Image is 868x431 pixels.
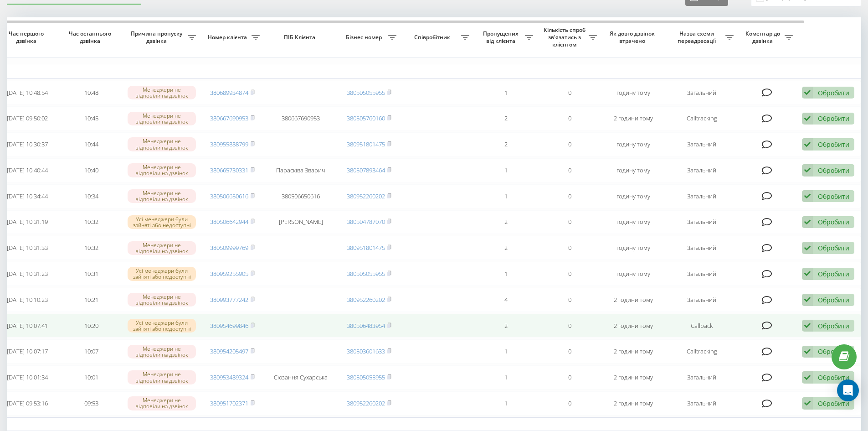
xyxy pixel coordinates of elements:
td: Загальний [665,184,738,208]
div: Менеджери не відповіли на дзвінок [128,293,196,306]
span: Пропущених від клієнта [478,30,525,44]
td: Загальний [665,262,738,286]
div: Менеджери не відповіли на дзвінок [128,189,196,203]
td: годину тому [601,132,665,156]
a: 380954205497 [210,347,248,355]
span: ПІБ Клієнта [272,34,329,41]
span: Назва схеми переадресації [670,30,725,44]
div: Обробити [818,166,849,175]
td: [PERSON_NAME] [264,210,337,234]
span: Як довго дзвінок втрачено [609,30,658,44]
td: годину тому [601,158,665,182]
td: 2 [474,106,538,130]
div: Менеджери не відповіли на дзвінок [128,112,196,125]
td: 1 [474,339,538,363]
a: 380955888799 [210,140,248,148]
a: 380506483954 [347,322,385,330]
div: Обробити [818,399,849,408]
td: 10:44 [59,132,123,156]
a: 380953489324 [210,373,248,381]
a: 380505055955 [347,373,385,381]
td: 2 [474,236,538,260]
td: 10:32 [59,210,123,234]
td: 0 [538,262,601,286]
span: Номер клієнта [205,34,252,41]
td: 0 [538,391,601,415]
span: Кількість спроб зв'язатись з клієнтом [542,26,589,48]
a: 380504787070 [347,218,385,226]
td: 1 [474,81,538,105]
td: 10:01 [59,365,123,389]
a: 380505055955 [347,270,385,278]
td: 10:07 [59,339,123,363]
span: Бізнес номер [342,34,388,41]
td: Парасківа Зварич [264,158,337,182]
td: 2 години тому [601,288,665,312]
td: 2 години тому [601,391,665,415]
div: Обробити [818,347,849,356]
a: 380509999769 [210,244,248,252]
a: 380952260202 [347,192,385,200]
td: Загальний [665,210,738,234]
span: Час першого дзвінка [3,30,52,44]
div: Менеджери не відповіли на дзвінок [128,86,196,99]
td: 0 [538,236,601,260]
a: 380954699846 [210,322,248,330]
td: 10:32 [59,236,123,260]
td: Загальний [665,158,738,182]
td: 2 години тому [601,314,665,338]
a: 380507893464 [347,166,385,174]
td: 10:21 [59,288,123,312]
td: Calltracking [665,106,738,130]
td: Загальний [665,391,738,415]
td: 09:53 [59,391,123,415]
a: 380951801475 [347,140,385,148]
td: Загальний [665,81,738,105]
a: 380952260202 [347,296,385,304]
td: 2 [474,132,538,156]
td: 1 [474,391,538,415]
div: Усі менеджери були зайняті або недоступні [128,215,196,229]
div: Обробити [818,296,849,304]
div: Менеджери не відповіли на дзвінок [128,370,196,384]
td: 2 години тому [601,339,665,363]
td: 1 [474,365,538,389]
div: Обробити [818,140,849,149]
td: 0 [538,365,601,389]
td: Загальний [665,236,738,260]
td: 2 години тому [601,365,665,389]
div: Обробити [818,192,849,201]
div: Менеджери не відповіли на дзвінок [128,163,196,177]
a: 380993777242 [210,296,248,304]
a: 380665730331 [210,166,248,174]
td: 10:20 [59,314,123,338]
td: 0 [538,288,601,312]
td: 0 [538,210,601,234]
td: Сюзання Сухарська [264,365,337,389]
a: 380951801475 [347,244,385,252]
td: 1 [474,262,538,286]
td: 0 [538,81,601,105]
td: 10:45 [59,106,123,130]
div: Менеджери не відповіли на дзвінок [128,396,196,410]
td: годину тому [601,262,665,286]
span: Причина пропуску дзвінка [128,30,188,44]
td: 10:34 [59,184,123,208]
div: Менеджери не відповіли на дзвінок [128,137,196,151]
td: Calltracking [665,339,738,363]
span: Коментар до дзвінка [743,30,785,44]
a: 380952260202 [347,399,385,407]
div: Обробити [818,270,849,278]
td: 1 [474,184,538,208]
td: 4 [474,288,538,312]
div: Усі менеджери були зайняті або недоступні [128,267,196,280]
a: 380505760160 [347,114,385,122]
td: 380506650616 [264,184,337,208]
div: Обробити [818,244,849,252]
div: Усі менеджери були зайняті або недоступні [128,319,196,332]
td: годину тому [601,81,665,105]
a: 380959255905 [210,270,248,278]
a: 380503601633 [347,347,385,355]
td: 10:31 [59,262,123,286]
td: 10:40 [59,158,123,182]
